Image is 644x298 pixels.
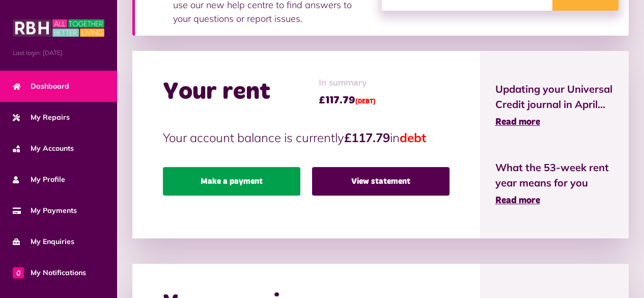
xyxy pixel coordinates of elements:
[13,205,77,216] span: My Payments
[13,236,74,247] span: My Enquiries
[495,82,614,129] a: Updating your Universal Credit journal in April... Read more
[495,82,614,112] span: Updating your Universal Credit journal in April...
[13,174,65,185] span: My Profile
[13,267,86,278] span: My Notifications
[400,130,426,145] span: debt
[319,76,376,90] span: In summary
[495,196,540,205] span: Read more
[163,128,450,147] p: Your account balance is currently in
[13,81,69,92] span: Dashboard
[495,160,614,191] span: What the 53-week rent year means for you
[312,167,450,196] a: View statement
[13,143,74,154] span: My Accounts
[355,99,376,105] span: (DEBT)
[163,77,270,107] h2: Your rent
[495,160,614,208] a: What the 53-week rent year means for you Read more
[13,267,24,278] span: 0
[495,118,540,127] span: Read more
[319,93,376,108] span: £117.79
[13,18,104,38] img: MyRBH
[13,112,70,123] span: My Repairs
[344,130,390,145] strong: £117.79
[13,48,104,58] span: Last login: [DATE]
[163,167,300,196] a: Make a payment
